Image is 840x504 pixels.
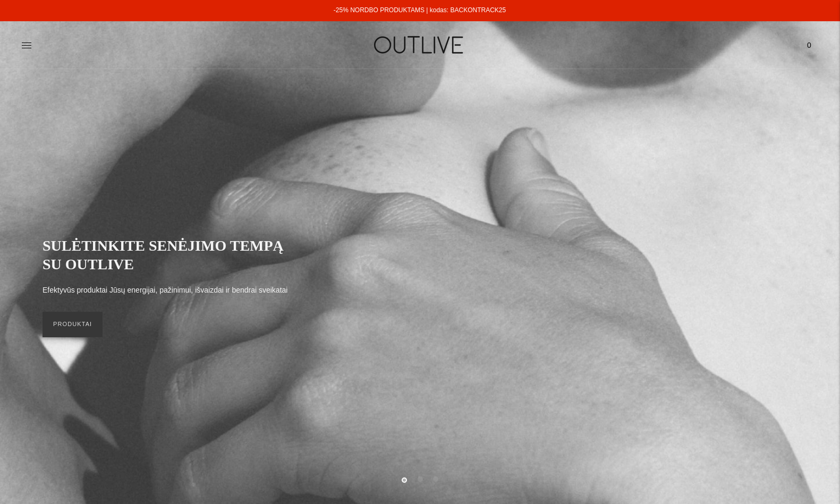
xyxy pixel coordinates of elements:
a: 0 [800,33,819,57]
a: PRODUKTAI [43,312,103,337]
h2: SULĖTINKITE SENĖJIMO TEMPĄ SU OUTLIVE [43,236,298,274]
p: Efektyvūs produktai Jūsų energijai, pažinimui, išvaizdai ir bendrai sveikatai [43,284,287,297]
button: Move carousel to slide 1 [402,477,407,483]
button: Move carousel to slide 3 [433,476,438,482]
span: 0 [802,38,817,53]
img: OUTLIVE [353,27,486,63]
button: Move carousel to slide 2 [418,476,423,482]
a: -25% NORDBO PRODUKTAMS | kodas: BACKONTRACK25 [334,6,506,14]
